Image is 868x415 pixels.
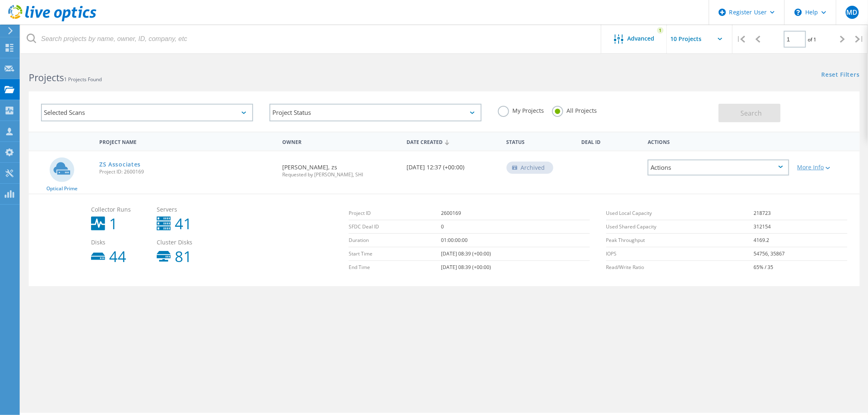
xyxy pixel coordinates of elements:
a: ZS Associates [99,162,141,167]
a: Live Optics Dashboard [8,17,96,23]
div: Owner [278,134,403,149]
td: [DATE] 08:39 (+00:00) [441,247,590,261]
div: Actions [648,160,789,176]
span: Cluster Disks [157,239,214,245]
td: Used Local Capacity [606,207,754,220]
span: Project ID: 2600169 [99,169,274,174]
td: 312154 [754,220,847,234]
td: 218723 [754,207,847,220]
span: Collector Runs [91,207,148,212]
div: Actions [644,134,793,149]
div: Project Status [270,104,482,121]
div: [DATE] 12:37 (+00:00) [403,151,503,178]
a: Reset Filters [822,72,860,79]
span: 1 Projects Found [64,76,102,83]
b: Projects [29,71,64,84]
b: 1 [109,217,118,231]
td: 4169.2 [754,234,847,247]
span: Disks [91,239,148,245]
div: | [851,25,868,54]
span: Advanced [628,36,655,41]
td: 54756, 35867 [754,247,847,261]
span: Requested by [PERSON_NAME], SHI [282,172,399,177]
div: Deal Id [577,134,644,149]
b: 81 [175,249,192,264]
div: Project Name [95,134,278,149]
td: 0 [441,220,590,234]
div: Status [503,134,577,149]
td: [DATE] 08:39 (+00:00) [441,261,590,274]
div: Selected Scans [41,104,253,121]
div: Date Created [403,134,503,149]
svg: \n [795,9,802,16]
td: Project ID [349,207,441,220]
input: Search projects by name, owner, ID, company, etc [21,25,602,53]
td: SFDC Deal ID [349,220,441,234]
td: Peak Throughput [606,234,754,247]
div: More Info [797,164,856,170]
button: Search [719,104,781,122]
label: All Projects [552,106,597,114]
td: 65% / 35 [754,261,847,274]
span: Servers [157,207,214,212]
b: 44 [109,249,126,264]
b: 41 [175,217,192,231]
td: 01:00:00:00 [441,234,590,247]
td: Used Shared Capacity [606,220,754,234]
td: End Time [349,261,441,274]
td: Duration [349,234,441,247]
div: | [733,25,749,54]
div: [PERSON_NAME], zs [278,151,403,185]
td: IOPS [606,247,754,261]
td: 2600169 [441,207,590,220]
span: MD [847,9,858,16]
td: Start Time [349,247,441,261]
td: Read/Write Ratio [606,261,754,274]
div: Archived [507,162,553,174]
span: Optical Prime [46,186,78,191]
span: Search [740,109,762,118]
label: My Projects [498,106,544,114]
span: of 1 [808,36,817,43]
